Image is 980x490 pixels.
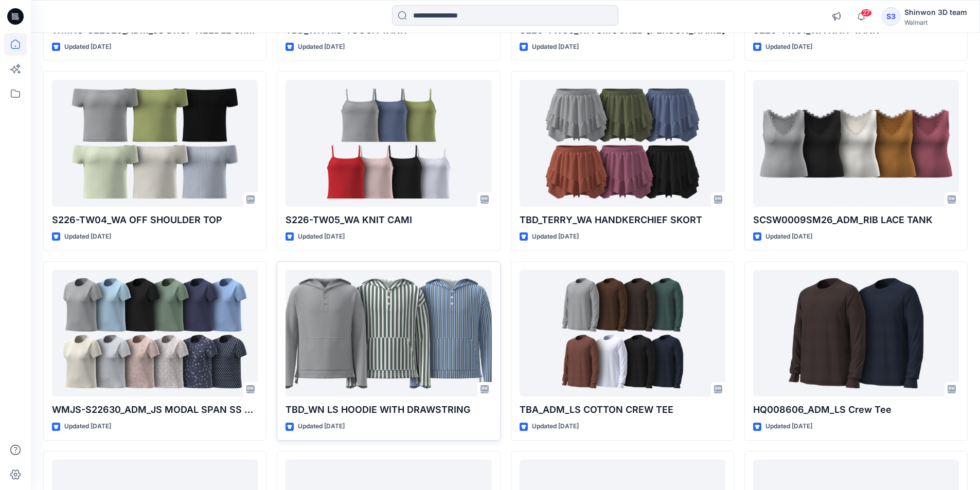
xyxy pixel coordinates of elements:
[52,213,258,227] p: S226-TW04_WA OFF SHOULDER TOP
[64,42,111,52] p: Updated [DATE]
[64,231,111,242] p: Updated [DATE]
[286,80,491,207] a: S226-TW05_WA KNIT CAMI
[532,421,579,432] p: Updated [DATE]
[753,213,959,227] p: SCSW0009SM26_ADM_RIB LACE TANK
[904,19,967,26] div: Walmart
[765,421,812,432] p: Updated [DATE]
[52,403,258,417] p: WMJS-S22630_ADM_JS MODAL SPAN SS TEE
[520,80,725,207] a: TBD_TERRY_WA HANDKERCHIEF SKORT
[753,270,959,397] a: HQ008606_ADM_LS Crew Tee
[765,42,812,52] p: Updated [DATE]
[753,80,959,207] a: SCSW0009SM26_ADM_RIB LACE TANK
[520,403,725,417] p: TBA_ADM_LS COTTON CREW TEE
[765,231,812,242] p: Updated [DATE]
[882,7,900,26] div: S3
[520,213,725,227] p: TBD_TERRY_WA HANDKERCHIEF SKORT
[520,270,725,397] a: TBA_ADM_LS COTTON CREW TEE
[532,231,579,242] p: Updated [DATE]
[52,270,258,397] a: WMJS-S22630_ADM_JS MODAL SPAN SS TEE
[286,403,491,417] p: TBD_WN LS HOODIE WITH DRAWSTRING
[904,6,967,19] div: Shinwon 3D team
[298,231,345,242] p: Updated [DATE]
[532,42,579,52] p: Updated [DATE]
[286,270,491,397] a: TBD_WN LS HOODIE WITH DRAWSTRING
[753,403,959,417] p: HQ008606_ADM_LS Crew Tee
[298,421,345,432] p: Updated [DATE]
[298,42,345,52] p: Updated [DATE]
[64,421,111,432] p: Updated [DATE]
[52,80,258,207] a: S226-TW04_WA OFF SHOULDER TOP
[286,213,491,227] p: S226-TW05_WA KNIT CAMI
[861,9,872,17] span: 27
